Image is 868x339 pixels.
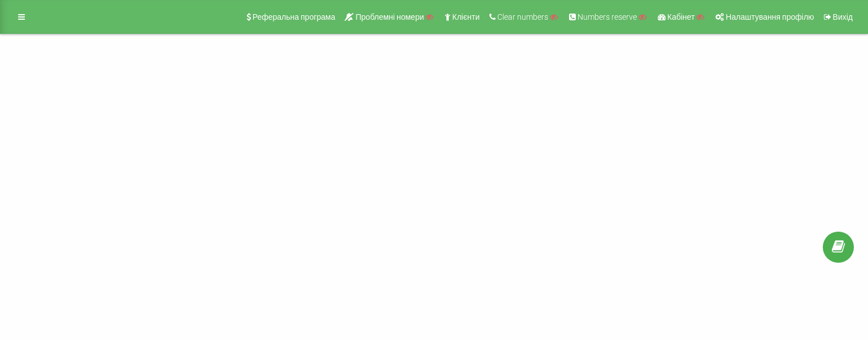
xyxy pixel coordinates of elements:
span: Кабінет [667,12,695,21]
span: Numbers reserve [578,12,637,21]
span: Реферальна програма [253,12,336,21]
span: Clear numbers [497,12,548,21]
span: Клієнти [452,12,480,21]
span: Налаштування профілю [726,12,814,21]
span: Проблемні номери [355,12,424,21]
span: Вихід [833,12,853,21]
